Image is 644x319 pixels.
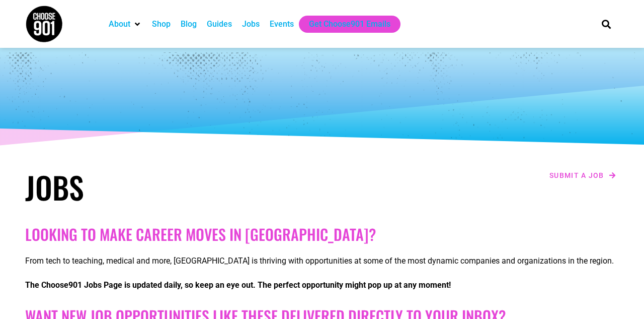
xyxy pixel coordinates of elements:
[104,16,147,33] div: About
[270,18,294,30] a: Events
[104,16,585,33] nav: Main nav
[25,255,619,267] p: From tech to teaching, medical and more, [GEOGRAPHIC_DATA] is thriving with opportunities at some...
[25,169,317,205] h1: Jobs
[309,18,390,30] a: Get Choose901 Emails
[549,172,604,179] span: Submit a job
[152,18,171,30] a: Shop
[242,18,260,30] a: Jobs
[546,169,619,182] a: Submit a job
[207,18,232,30] a: Guides
[598,16,615,32] div: Search
[25,280,451,290] strong: The Choose901 Jobs Page is updated daily, so keep an eye out. The perfect opportunity might pop u...
[181,18,197,30] a: Blog
[109,18,130,30] a: About
[25,225,619,243] h2: Looking to make career moves in [GEOGRAPHIC_DATA]?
